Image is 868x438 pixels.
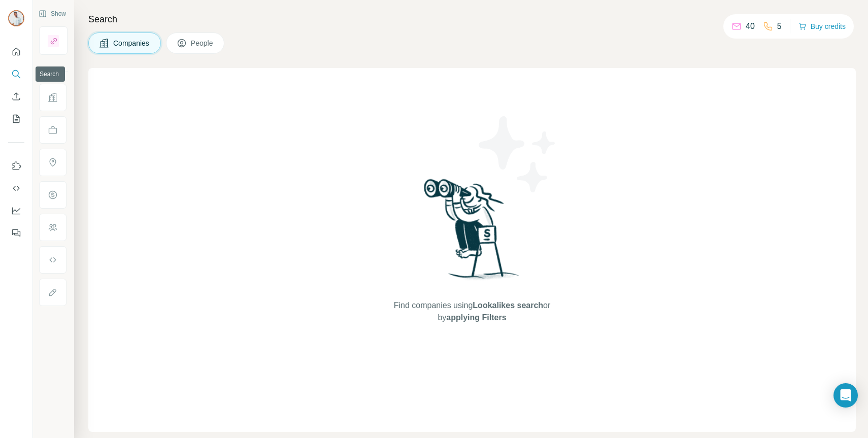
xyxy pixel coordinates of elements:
span: Lookalikes search [473,301,543,310]
button: Quick start [8,43,24,61]
button: My lists [8,110,24,128]
p: 40 [746,20,755,32]
span: Find companies using or by [391,299,553,324]
div: Open Intercom Messenger [833,383,858,408]
button: Search [8,65,24,83]
button: Dashboard [8,201,24,220]
img: Avatar [8,10,24,26]
button: Use Surfe on LinkedIn [8,157,24,175]
p: 5 [777,20,782,32]
button: Enrich CSV [8,87,24,106]
span: Companies [113,38,150,48]
img: Surfe Illustration - Stars [472,109,563,200]
button: Feedback [8,224,24,242]
button: Use Surfe API [8,179,24,197]
img: Surfe Illustration - Woman searching with binoculars [419,176,525,289]
h4: Search [88,12,856,26]
span: People [191,38,214,48]
button: Buy credits [798,19,846,33]
button: Show [31,6,73,21]
span: applying Filters [446,313,506,322]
